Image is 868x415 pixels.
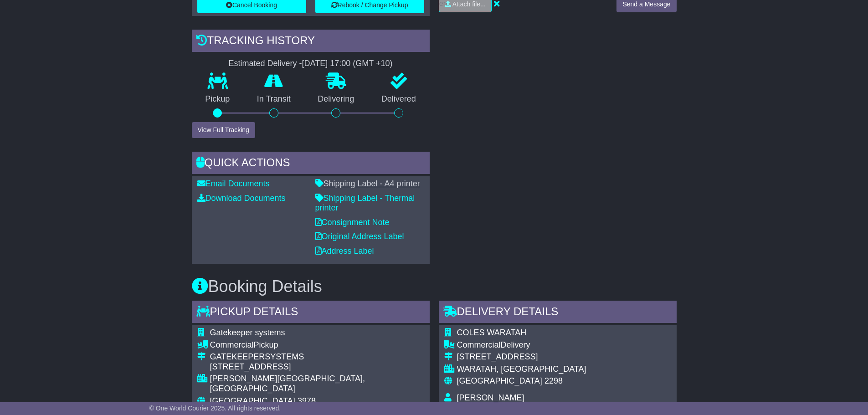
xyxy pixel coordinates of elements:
p: Pickup [192,94,244,104]
span: COLES WARATAH [457,328,527,337]
a: Original Address Label [315,232,404,241]
h3: Booking Details [192,277,677,296]
span: [GEOGRAPHIC_DATA] [457,376,542,385]
div: [STREET_ADDRESS] [210,362,424,372]
span: [GEOGRAPHIC_DATA] [210,396,295,405]
span: © One World Courier 2025. All rights reserved. [149,405,281,412]
div: Delivery [457,340,596,350]
span: Commercial [457,340,501,349]
div: Tracking history [192,30,430,54]
div: Pickup Details [192,301,430,325]
span: Commercial [210,340,254,349]
div: [PERSON_NAME][GEOGRAPHIC_DATA], [GEOGRAPHIC_DATA] [210,374,424,394]
a: Address Label [315,246,374,256]
p: Delivering [304,94,368,104]
a: Shipping Label - Thermal printer [315,194,415,213]
div: WARATAH, [GEOGRAPHIC_DATA] [457,364,596,374]
a: Consignment Note [315,218,390,227]
a: Shipping Label - A4 printer [315,179,420,188]
div: Delivery Details [439,301,677,325]
span: 2298 [544,376,563,385]
div: Pickup [210,340,424,350]
span: 3978 [298,396,316,405]
div: GATEKEEPERSYSTEMS [210,352,424,362]
span: [PERSON_NAME] [457,393,524,402]
a: Email Documents [197,179,270,188]
div: [DATE] 17:00 (GMT +10) [302,59,393,69]
p: Delivered [368,94,430,104]
div: [STREET_ADDRESS] [457,352,596,362]
button: View Full Tracking [192,122,255,138]
span: Gatekeeper systems [210,328,285,337]
p: In Transit [243,94,304,104]
div: Estimated Delivery - [192,59,430,69]
div: Quick Actions [192,152,430,176]
a: Download Documents [197,194,286,203]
